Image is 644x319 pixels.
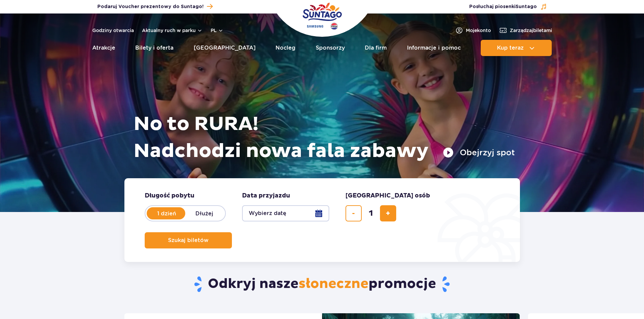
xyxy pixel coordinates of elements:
label: 1 dzień [147,206,186,220]
label: Dłużej [185,206,224,220]
button: usuń bilet [345,205,362,221]
span: Moje konto [466,27,491,34]
h2: Odkryj nasze promocje [124,275,520,293]
button: Kup teraz [481,40,552,56]
span: Data przyjazdu [242,192,290,200]
span: Zarządzaj biletami [510,27,552,34]
a: Sponsorzy [316,40,345,56]
a: Atrakcje [92,40,115,56]
a: Dla firm [365,40,387,56]
a: [GEOGRAPHIC_DATA] [194,40,256,56]
span: Suntago [516,4,537,9]
button: pl [211,27,223,34]
form: Planowanie wizyty w Park of Poland [124,178,520,262]
span: [GEOGRAPHIC_DATA] osób [345,192,430,200]
h1: No to RURA! Nadchodzi nowa fala zabawy [134,111,515,165]
span: Kup teraz [497,45,524,51]
span: Posłuchaj piosenki [469,3,537,10]
a: Godziny otwarcia [92,27,134,34]
span: Podaruj Voucher prezentowy do Suntago! [97,3,204,10]
button: Posłuchaj piosenkiSuntago [469,3,547,10]
button: Obejrzyj spot [443,147,515,158]
button: dodaj bilet [380,205,396,221]
button: Wybierz datę [242,205,329,221]
a: Informacje i pomoc [407,40,461,56]
span: Długość pobytu [145,192,194,200]
input: liczba biletów [363,205,379,221]
a: Podaruj Voucher prezentowy do Suntago! [97,2,213,11]
button: Aktualny ruch w parku [142,28,202,33]
span: słoneczne [299,275,368,292]
a: Bilety i oferta [135,40,173,56]
span: Szukaj biletów [168,237,209,243]
a: Mojekonto [455,26,491,34]
button: Szukaj biletów [145,232,232,248]
a: Nocleg [276,40,295,56]
a: Zarządzajbiletami [499,26,552,34]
